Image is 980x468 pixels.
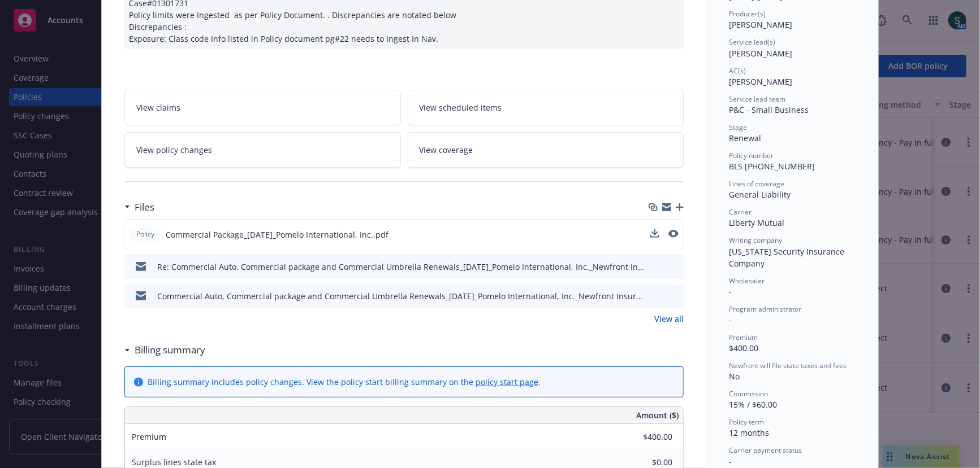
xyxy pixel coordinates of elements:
[729,9,766,19] span: Producer(s)
[651,290,660,302] button: download file
[729,48,792,59] span: [PERSON_NAME]
[729,94,785,104] span: Service lead team
[136,102,180,113] span: View claims
[124,200,154,215] div: Files
[134,229,157,239] span: Policy
[729,286,732,297] span: -
[420,144,473,156] span: View coverage
[729,456,732,467] span: -
[729,179,784,189] span: Lines of coverage
[132,431,166,442] span: Premium
[124,132,401,168] a: View policy changes
[729,314,732,325] span: -
[729,19,792,30] span: [PERSON_NAME]
[476,377,538,387] a: policy start page
[729,66,746,76] span: AC(s)
[132,457,216,467] span: Surplus lines state tax
[729,389,768,399] span: Commission
[729,361,847,370] span: Newfront will file state taxes and fees
[729,161,815,172] span: BLS [PHONE_NUMBER]
[729,37,775,47] span: Service lead(s)
[729,76,792,87] span: [PERSON_NAME]
[729,276,765,286] span: Wholesaler
[729,417,764,427] span: Policy term
[654,313,684,325] a: View all
[650,229,659,240] button: download file
[729,189,856,200] div: General Liability
[166,229,388,240] span: Commercial Package_[DATE]_Pomelo International, Inc..pdf
[729,123,747,132] span: Stage
[668,230,679,238] button: preview file
[729,207,752,217] span: Carrier
[729,151,774,160] span: Policy number
[651,261,660,273] button: download file
[420,102,502,113] span: View scheduled items
[135,200,154,215] h3: Files
[606,428,679,445] input: 0.00
[124,343,205,357] div: Billing summary
[729,133,761,143] span: Renewal
[650,229,659,238] button: download file
[729,304,801,314] span: Program administrator
[729,104,809,115] span: P&C - Small Business
[157,261,646,273] div: Re: Commercial Auto, Commercial package and Commercial Umbrella Renewals_[DATE]_Pomelo Internatio...
[136,144,212,156] span: View policy changes
[729,333,758,342] span: Premium
[669,290,679,302] button: preview file
[668,229,679,240] button: preview file
[729,399,777,410] span: 15% / $60.00
[729,235,782,245] span: Writing company
[729,445,802,455] span: Carrier payment status
[148,376,541,388] div: Billing summary includes policy changes. View the policy start billing summary on the .
[408,90,684,125] a: View scheduled items
[729,217,784,228] span: Liberty Mutual
[135,343,205,357] h3: Billing summary
[669,261,679,273] button: preview file
[729,246,847,269] span: [US_STATE] Security Insurance Company
[408,132,684,168] a: View coverage
[729,371,740,382] span: No
[636,409,679,421] span: Amount ($)
[729,427,769,438] span: 12 months
[729,343,758,353] span: $400.00
[157,290,646,302] div: Commercial Auto, Commercial package and Commercial Umbrella Renewals_[DATE]_Pomelo International,...
[124,90,401,125] a: View claims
